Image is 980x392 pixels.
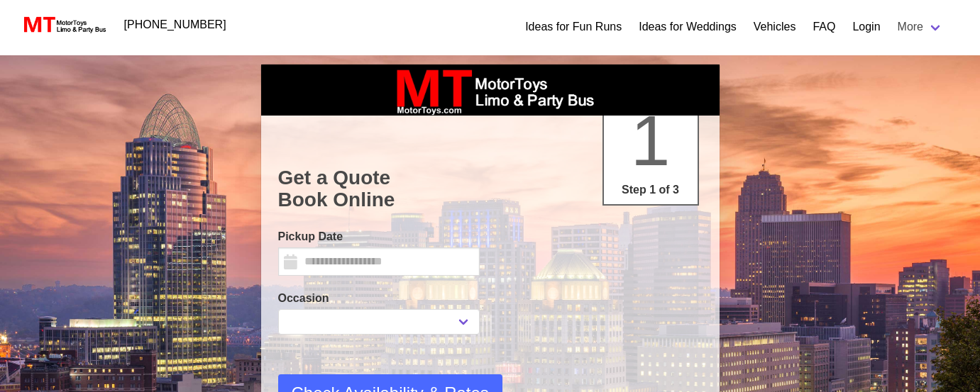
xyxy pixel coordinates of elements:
a: Vehicles [754,18,796,35]
a: Ideas for Fun Runs [525,18,622,35]
label: Occasion [278,290,480,307]
img: box_logo_brand.jpeg [384,65,597,116]
a: FAQ [813,18,835,35]
a: More [889,13,952,41]
span: 1 [631,101,671,180]
label: Pickup Date [278,228,480,245]
h1: Get a Quote Book Online [278,167,703,211]
img: MotorToys Logo [20,15,107,35]
a: Ideas for Weddings [639,18,737,35]
a: [PHONE_NUMBER] [116,11,235,39]
p: Step 1 of 3 [610,181,692,198]
a: Login [852,18,880,35]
